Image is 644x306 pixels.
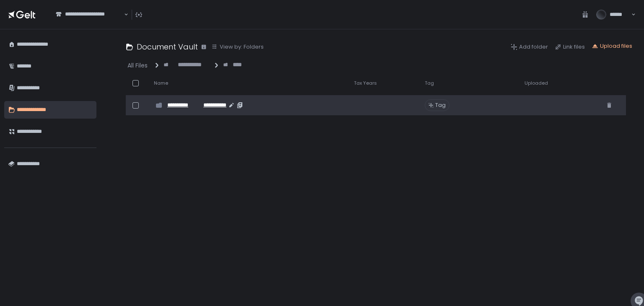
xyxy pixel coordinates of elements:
span: Tax Years [354,80,377,86]
span: Uploaded [525,80,548,86]
span: Tag [435,101,446,109]
span: Name [154,80,168,86]
h1: Document Vault [137,41,198,52]
button: All Files [127,61,149,70]
button: Add folder [511,43,548,51]
button: View by: Folders [211,43,264,51]
div: All Files [127,61,148,70]
div: Search for option [50,6,128,23]
span: Tag [425,80,434,86]
button: Upload files [592,42,632,50]
input: Search for option [56,18,123,26]
button: Link files [555,43,585,51]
